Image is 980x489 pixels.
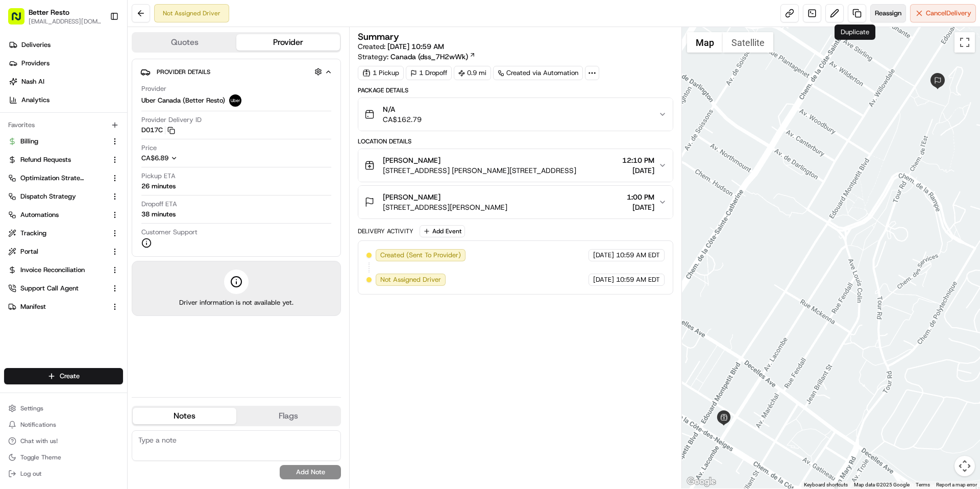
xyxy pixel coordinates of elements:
span: Created (Sent To Provider) [380,251,461,260]
button: Better Resto[EMAIL_ADDRESS][DOMAIN_NAME] [4,4,106,29]
button: Show satellite imagery [723,32,773,53]
span: 12:10 PM [622,155,654,165]
button: Support Call Agent [4,280,123,297]
span: Deliveries [21,40,51,50]
button: [EMAIL_ADDRESS][DOMAIN_NAME] [29,17,102,26]
span: Portal [20,247,38,256]
div: 0.9 mi [454,66,491,80]
a: Open this area in Google Maps (opens a new window) [684,475,718,488]
button: Settings [4,401,123,415]
span: Customer Support [141,228,198,237]
span: Create [60,372,80,381]
span: Nash AI [21,77,44,86]
span: Price [141,143,157,153]
span: Support Call Agent [20,284,79,293]
img: Google [684,475,718,488]
span: Driver information is not available yet. [179,298,293,307]
div: 1 Dropoff [406,66,452,80]
span: Optimization Strategy [20,174,85,183]
span: Canada (dss_7H2wWk) [390,52,468,62]
a: Tracking [8,229,107,238]
a: Optimization Strategy [8,174,107,183]
button: Better Resto [29,7,69,17]
span: [DATE] [593,275,614,284]
button: Tracking [4,225,123,241]
div: Package Details [358,86,673,94]
span: Toggle Theme [20,453,61,461]
button: Keyboard shortcuts [804,481,848,488]
span: CA$162.79 [383,114,422,125]
a: Canada (dss_7H2wWk) [390,52,476,62]
button: Refund Requests [4,152,123,168]
span: [DATE] [627,202,654,212]
span: Map data ©2025 Google [854,482,910,487]
span: Provider Details [157,68,210,76]
button: Invoice Reconciliation [4,262,123,278]
img: uber-new-logo.jpeg [229,94,241,107]
a: Analytics [4,92,127,108]
span: Automations [20,210,59,219]
span: Dispatch Strategy [20,192,76,201]
button: Map camera controls [954,456,975,476]
span: [STREET_ADDRESS] [PERSON_NAME][STREET_ADDRESS] [383,165,576,176]
a: Deliveries [4,37,127,53]
button: Add Event [420,225,465,237]
div: 1 Pickup [358,66,404,80]
span: [PERSON_NAME] [383,155,440,165]
span: Providers [21,59,50,68]
span: [DATE] 10:59 AM [387,42,444,51]
a: Automations [8,210,107,219]
span: Provider Delivery ID [141,115,202,125]
button: Show street map [687,32,723,53]
span: Billing [20,137,38,146]
a: Report a map error [936,482,977,487]
button: [PERSON_NAME][STREET_ADDRESS] [PERSON_NAME][STREET_ADDRESS]12:10 PM[DATE] [358,149,672,182]
a: Providers [4,55,127,71]
span: Tracking [20,229,46,238]
span: Chat with us! [20,437,58,445]
button: Create [4,368,123,384]
span: N/A [383,104,422,114]
span: [DATE] [622,165,654,176]
div: 38 minutes [141,210,176,219]
a: Dispatch Strategy [8,192,107,201]
span: 1:00 PM [627,192,654,202]
span: Dropoff ETA [141,200,177,209]
button: Manifest [4,299,123,315]
button: CA$6.89 [141,154,231,163]
span: Settings [20,404,43,412]
button: Billing [4,133,123,150]
button: Dispatch Strategy [4,188,123,205]
span: Cancel Delivery [926,9,971,18]
span: Pickup ETA [141,172,176,181]
a: Portal [8,247,107,256]
button: Automations [4,207,123,223]
button: Provider Details [140,63,332,80]
div: Favorites [4,117,123,133]
span: Not Assigned Driver [380,275,441,284]
button: N/ACA$162.79 [358,98,672,131]
span: Manifest [20,302,46,311]
button: Notes [133,408,236,424]
h3: Summary [358,32,399,41]
button: CancelDelivery [910,4,976,22]
div: Duplicate [835,25,875,40]
a: Terms [916,482,930,487]
div: Strategy: [358,52,476,62]
a: Refund Requests [8,155,107,164]
span: Provider [141,84,166,93]
a: Billing [8,137,107,146]
button: Optimization Strategy [4,170,123,186]
button: Chat with us! [4,434,123,448]
span: Reassign [875,9,901,18]
span: Refund Requests [20,155,71,164]
span: Notifications [20,421,56,429]
a: Created via Automation [493,66,583,80]
a: Manifest [8,302,107,311]
div: 26 minutes [141,182,176,191]
button: Toggle fullscreen view [954,32,975,53]
span: CA$6.89 [141,154,168,162]
span: Log out [20,470,41,478]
